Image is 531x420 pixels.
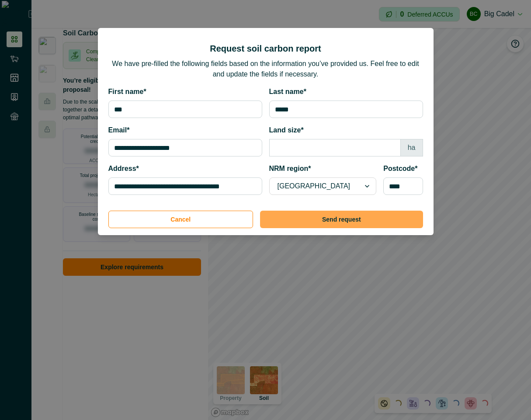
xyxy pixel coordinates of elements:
[400,139,423,156] div: ha
[383,163,417,174] label: Postcode*
[108,125,257,135] label: Email*
[108,211,253,228] button: Cancel
[108,59,423,80] p: We have pre-filled the following fields based on the information you’ve provided us. Feel free to...
[269,87,418,97] label: Last name*
[210,42,321,55] h2: Request soil carbon report
[269,163,371,174] label: NRM region*
[269,125,418,135] label: Land size*
[108,87,257,97] label: First name*
[260,211,423,228] button: Send request
[108,163,257,174] label: Address*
